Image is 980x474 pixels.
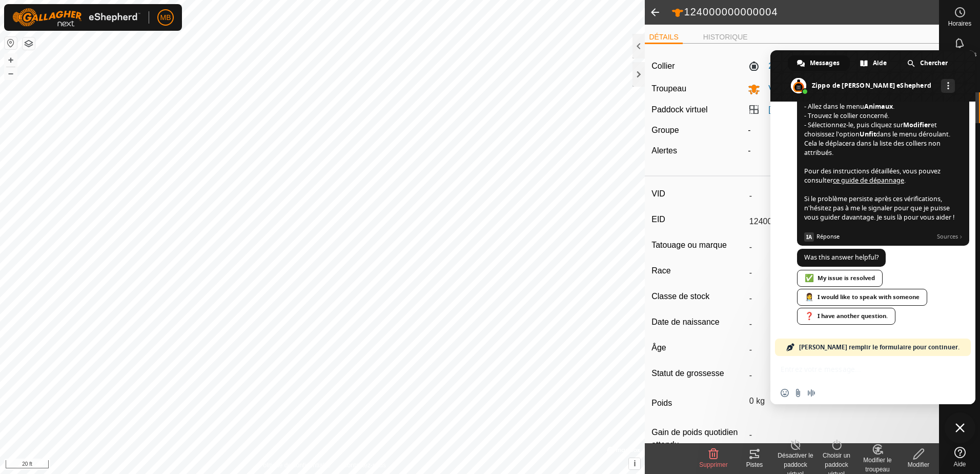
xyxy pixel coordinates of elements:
[651,264,745,278] label: Race
[651,290,745,303] label: Classe de stock
[941,79,955,93] div: Autres canaux
[781,389,789,397] span: Insérer un emoji
[816,232,933,241] span: Réponse
[833,176,904,185] a: ce guide de dépannage
[748,60,814,72] label: 2930288130
[651,126,679,134] label: Groupe
[898,460,939,469] div: Modifier
[794,389,802,397] span: Envoyer un fichier
[810,55,840,71] span: Messages
[760,84,884,93] span: Vaches chez [PERSON_NAME]
[651,367,745,380] label: Statut de grossesse
[898,55,958,71] div: Chercher
[651,341,745,354] label: Âge
[873,55,887,71] span: Aide
[651,392,745,414] label: Poids
[805,293,814,301] span: 👩‍⚕️
[857,456,898,474] div: Modifier le troupeau
[805,312,814,320] span: ❓
[651,84,686,93] label: Troupeau
[860,130,876,139] span: Unfit
[744,124,936,136] div: -
[768,105,824,114] a: [DATE] 105343
[804,253,879,262] span: Was this answer helpful?
[788,55,850,71] div: Messages
[699,461,727,468] span: Supprimer
[920,55,948,71] span: Chercher
[651,213,745,226] label: EID
[651,426,745,451] label: Gain de poids quotidien attendu
[651,60,675,72] label: Collier
[807,389,815,397] span: Message audio
[651,315,745,329] label: Date de naissance
[343,461,386,470] a: Contactez-nous
[651,187,745,201] label: VID
[797,289,927,306] div: I would like to speak with someone
[5,54,17,66] button: +
[5,37,17,49] button: Réinitialiser la carte
[699,32,752,43] li: HISTORIQUE
[940,443,980,471] a: Aide
[160,12,171,23] span: MB
[805,274,814,282] span: ✅
[945,412,975,443] div: Fermer le chat
[804,232,814,242] span: IA
[797,308,895,325] div: I have another question.
[645,32,682,44] li: DÉTAILS
[953,461,966,467] span: Aide
[651,146,677,155] label: Alertes
[12,8,140,27] img: Logo Gallagher
[629,458,640,469] button: i
[864,102,893,111] span: Animaux
[797,270,883,287] div: My issue is resolved
[903,121,931,129] span: Modifier
[734,460,775,469] div: Pistes
[671,6,939,19] h2: 124000000000004
[259,461,330,470] a: Politique de confidentialité
[799,339,959,356] span: [PERSON_NAME] remplir le formulaire pour continuer.
[937,232,963,241] span: Sources
[744,145,936,157] div: -
[651,105,707,114] label: Paddock virtuel
[851,55,897,71] div: Aide
[5,67,17,80] button: –
[651,239,745,252] label: Tatouage ou marque
[23,37,35,50] button: Couches de carte
[634,459,636,468] span: i
[948,21,971,27] span: Horaires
